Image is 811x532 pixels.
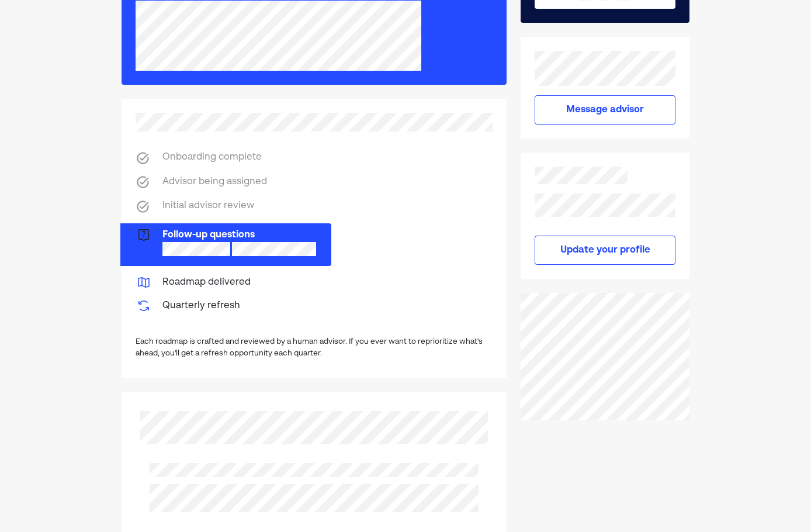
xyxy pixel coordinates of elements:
div: Advisor being assigned [162,175,267,190]
div: Follow-up questions [162,228,316,261]
div: Quarterly refresh [162,299,240,313]
div: Onboarding complete [162,150,262,165]
div: Initial advisor review [162,199,254,214]
div: Each roadmap is crafted and reviewed by a human advisor. If you ever want to reprioritize what's ... [136,336,493,360]
button: Message advisor [535,95,675,125]
div: Roadmap delivered [162,275,251,289]
button: Update your profile [535,236,675,265]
